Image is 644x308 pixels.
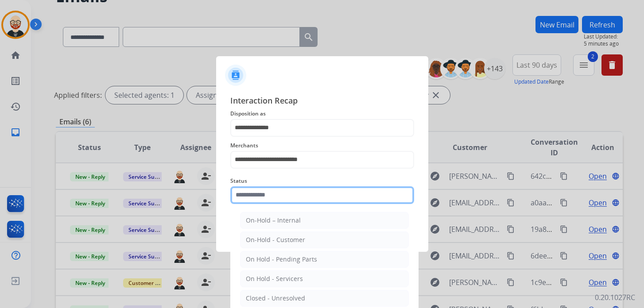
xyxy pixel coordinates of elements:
[230,176,414,186] span: Status
[246,255,317,264] div: On Hold - Pending Parts
[595,292,635,303] p: 0.20.1027RC
[230,140,414,151] span: Merchants
[230,94,414,108] span: Interaction Recap
[246,294,305,303] div: Closed - Unresolved
[246,216,301,225] div: On-Hold – Internal
[246,274,303,283] div: On Hold - Servicers
[230,108,414,119] span: Disposition as
[246,235,305,244] div: On-Hold - Customer
[225,65,246,86] img: contactIcon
